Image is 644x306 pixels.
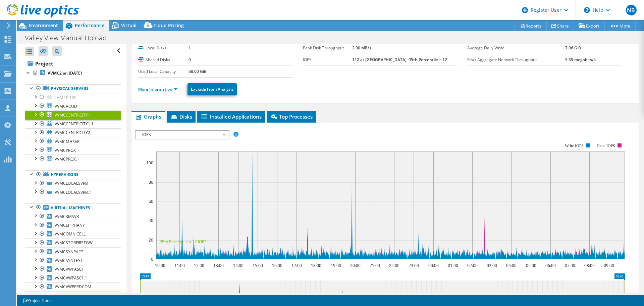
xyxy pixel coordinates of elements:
[189,57,191,62] b: 0
[574,20,605,31] a: Export
[153,22,184,29] span: Cloud Pricing
[121,22,137,29] span: Virtual
[174,263,185,268] text: 11:00
[331,263,341,268] text: 19:00
[303,56,352,63] label: IOPS:
[270,113,313,120] span: Top Processes
[48,70,82,76] b: VVMC2 on [DATE]
[25,221,121,230] a: VVMCEPIPHANY
[350,263,361,268] text: 20:00
[18,296,57,305] a: Project Notes
[565,143,584,148] text: Write IOPS
[149,218,153,223] text: 40
[55,139,79,144] span: VVMCMHSVR
[565,45,581,51] b: 7.06 GiB
[526,263,536,268] text: 05:00
[189,45,191,51] b: 1
[272,263,282,268] text: 16:00
[55,214,79,219] span: VVMC3MSVR
[201,113,262,120] span: Installed Applications
[25,155,121,163] a: VVMCPROX.1
[22,34,117,42] h1: Valley View Manual Upload
[546,20,574,31] a: Share
[135,113,161,120] span: Graphs
[467,263,478,268] text: 02:00
[55,240,93,246] span: VVMCSTORFIRSTGW
[584,263,595,268] text: 08:00
[352,57,447,62] b: 112 at [GEOGRAPHIC_DATA], 95th Percentile = 12
[545,263,556,268] text: 06:00
[25,111,121,119] a: VVMCCENTRICITY1
[303,45,352,51] label: Peak Disk Throughput
[25,93,121,102] a: LHMCPIT09
[467,45,565,51] label: Average Daily Write
[389,263,399,268] text: 22:00
[55,258,83,263] span: VVMCSYNTEST
[467,56,565,63] label: Peak Aggregate Network Throughput
[25,265,121,273] a: VVMCVWPAS01
[146,160,153,166] text: 100
[149,199,153,204] text: 60
[626,5,637,15] span: NB
[25,203,121,212] a: Virtual Machines
[151,256,153,262] text: 0
[138,56,188,63] label: Shared Disks
[55,231,86,237] span: VVMCOMNICELL
[515,20,547,31] a: Reports
[506,263,517,268] text: 04:00
[487,263,497,268] text: 03:00
[370,263,380,268] text: 21:00
[29,22,58,29] span: Environment
[138,86,177,92] a: More Information
[55,222,85,228] span: VVMCEPIPHANY
[55,275,87,281] span: VVMCVWPAS01.1
[25,282,121,291] a: VVMCVWPRPDCOM
[584,7,590,13] svg: \n
[75,22,104,29] span: Performance
[55,156,79,162] span: VVMCPROX.1
[565,263,575,268] text: 07:00
[604,20,636,31] a: More
[25,84,121,93] a: Physical Servers
[597,143,615,148] text: Read IOPS
[25,137,121,146] a: VVMCMHSVR
[565,57,596,62] b: 5.35 megabits/s
[139,131,225,139] span: IOPS
[311,263,321,268] text: 18:00
[160,239,207,245] text: 95th Percentile = 12 IOPS
[25,230,121,238] a: VVMCOMNICELL
[149,237,153,243] text: 20
[55,284,91,290] span: VVMCVWPRPDCOM
[25,188,121,196] a: VVMCLOCALSVRB.1
[448,263,458,268] text: 01:00
[233,263,244,268] text: 14:00
[25,291,121,300] a: VVMCWPCTRK201
[352,45,371,51] b: 2.90 MB/s
[55,249,84,255] span: VVMCSYNPACS
[604,263,614,268] text: 09:00
[55,121,94,127] span: VVMCCENTRICITY1.1
[187,83,237,95] a: Exclude From Analysis
[428,263,439,268] text: 00:00
[25,120,121,128] a: VVMCCENTRICITY1.1
[55,130,90,135] span: VVMCCENTRICITY2
[170,113,192,120] span: Disks
[55,266,84,272] span: VVMCVWPAS01
[55,147,76,153] span: VVMCPROX
[25,170,121,179] a: Hypervisors
[189,69,207,74] b: 68.00 GiB
[55,189,91,195] span: VVMCLOCALSVRB.1
[25,146,121,155] a: VVMCPROX
[25,256,121,265] a: VVMCSYNTEST
[138,68,188,75] label: Used Local Capacity
[25,128,121,137] a: VVMCCENTRICITY2
[149,179,153,185] text: 80
[25,69,121,78] a: VVMC2 on [DATE]
[253,263,263,268] text: 15:00
[155,263,165,268] text: 10:00
[55,103,77,109] span: VVMCACUD
[213,263,224,268] text: 13:00
[25,247,121,256] a: VVMCSYNPACS
[138,45,188,51] label: Local Disks
[55,95,76,100] span: LHMCPIT09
